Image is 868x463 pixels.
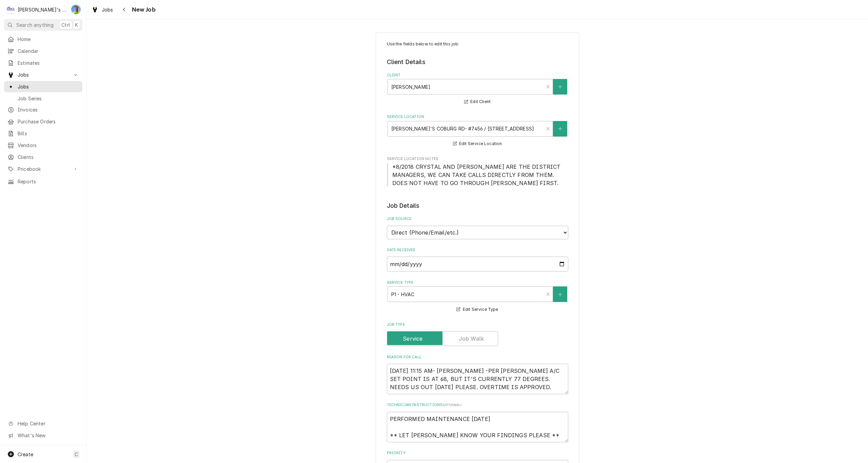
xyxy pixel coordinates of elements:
span: ( optional ) [442,403,461,407]
button: Edit Service Type [455,305,499,314]
label: Date Received [387,247,568,253]
label: Priority [387,450,568,456]
div: Clay's Refrigeration's Avatar [6,5,16,14]
button: Create New Service [553,286,567,302]
button: Navigate back [119,4,130,15]
span: Create [18,451,33,457]
p: Use the fields below to edit this job: [387,41,568,47]
a: Clients [4,152,82,163]
button: Create New Client [553,79,567,95]
div: Reason For Call [387,355,568,394]
svg: Create New Client [558,84,562,89]
div: Job Type [387,322,568,346]
span: New Job [130,5,156,14]
span: Calendar [18,47,79,55]
span: Invoices [18,106,79,113]
a: Go to Jobs [4,69,82,80]
div: Job Source [387,216,568,239]
span: Service Location Notes [387,163,568,187]
a: Go to Pricebook [4,163,82,175]
span: *8/2018 CRYSTAL AND [PERSON_NAME] ARE THE DISTRICT MANAGERS, WE CAN TAKE CALLS DIRECTLY FROM THEM... [392,163,563,186]
a: Home [4,34,82,45]
span: Help Center [18,420,78,427]
div: Greg Austin's Avatar [71,5,81,14]
span: Job Series [18,95,79,102]
a: Go to Help Center [4,418,82,429]
span: Service Location Notes [387,156,568,162]
a: Jobs [4,81,82,92]
div: Service Location [387,114,568,148]
label: Job Source [387,216,568,222]
span: C [75,451,78,458]
legend: Client Details [387,58,568,66]
a: Reports [4,176,82,187]
label: Job Type [387,322,568,327]
a: Jobs [89,4,116,15]
a: Estimates [4,57,82,68]
label: Service Type [387,280,568,285]
span: Clients [18,154,79,161]
span: Vendors [18,142,79,149]
legend: Job Details [387,201,568,210]
span: Jobs [18,71,69,78]
div: Client [387,73,568,106]
label: Reason For Call [387,355,568,360]
span: What's New [18,432,78,439]
span: Ctrl [61,21,70,28]
button: Create New Location [553,121,567,137]
button: Edit Service Location [452,140,503,148]
div: C [6,5,16,14]
a: Bills [4,128,82,139]
input: yyyy-mm-dd [387,257,568,271]
span: Bills [18,130,79,137]
a: Invoices [4,104,82,115]
a: Go to What's New [4,430,82,441]
a: Vendors [4,140,82,151]
label: Technician Instructions [387,402,568,408]
div: Technician Instructions [387,402,568,442]
div: Service Location Notes [387,156,568,187]
textarea: [DATE] 11:15 AM- [PERSON_NAME] -PER [PERSON_NAME] A/C SET POINT IS AT 68, BUT IT'S CURRENTLY 77 D... [387,364,568,394]
span: Pricebook [18,165,69,173]
button: Edit Client [463,98,492,106]
span: Search anything [16,21,54,28]
svg: Create New Location [558,126,562,131]
span: Reports [18,178,79,185]
label: Service Location [387,114,568,120]
div: [PERSON_NAME]'s Refrigeration [18,6,67,13]
a: Calendar [4,45,82,57]
a: Job Series [4,93,82,104]
div: Service Type [387,280,568,314]
span: Jobs [102,6,113,13]
div: GA [71,5,81,14]
span: Estimates [18,59,79,66]
textarea: PERFORMED MAINTENANCE [DATE] ** LET [PERSON_NAME] KNOW YOUR FINDINGS PLEASE ** [387,412,568,442]
a: Purchase Orders [4,116,82,127]
span: Jobs [18,83,79,90]
span: K [75,21,78,28]
svg: Create New Service [558,292,562,297]
div: Date Received [387,247,568,271]
span: Home [18,36,79,43]
span: Purchase Orders [18,118,79,125]
button: Search anythingCtrlK [4,19,82,31]
label: Client [387,73,568,78]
